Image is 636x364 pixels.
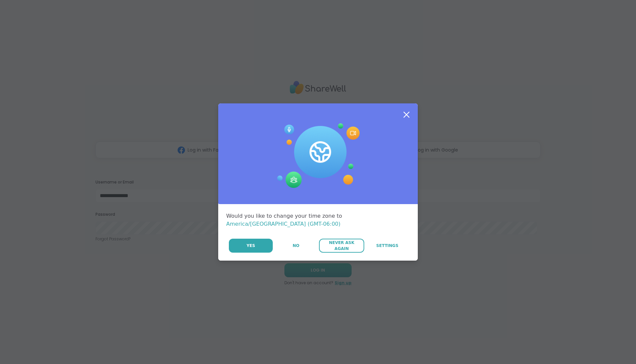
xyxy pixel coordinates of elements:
[246,243,255,249] span: Yes
[273,239,318,253] button: No
[229,239,273,253] button: Yes
[322,240,361,252] span: Never Ask Again
[293,243,299,249] span: No
[365,239,410,253] a: Settings
[226,212,410,228] div: Would you like to change your time zone to
[319,239,364,253] button: Never Ask Again
[376,243,398,249] span: Settings
[276,123,360,188] img: Session Experience
[226,221,341,227] span: America/[GEOGRAPHIC_DATA] (GMT-06:00)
